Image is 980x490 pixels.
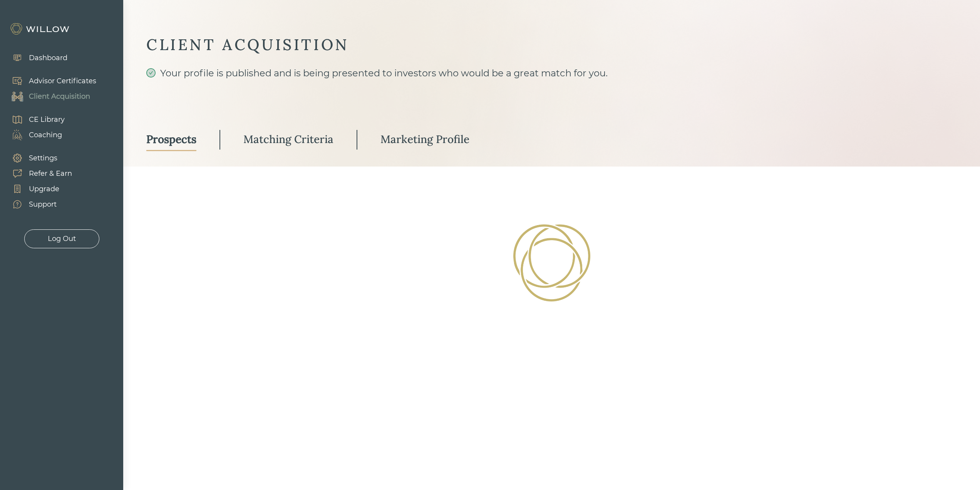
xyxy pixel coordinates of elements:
[29,184,59,194] div: Upgrade
[29,199,57,210] div: Support
[4,181,72,197] a: Upgrade
[29,91,90,102] div: Client Acquisition
[146,68,156,77] span: check-circle
[29,153,57,163] div: Settings
[4,73,96,89] a: Advisor Certificates
[4,166,72,181] a: Refer & Earn
[4,89,96,104] a: Client Acquisition
[146,132,196,146] div: Prospects
[146,66,957,108] div: Your profile is published and is being presented to investors who would be a great match for you.
[380,128,469,151] a: Marketing Profile
[243,128,333,151] a: Matching Criteria
[4,50,67,66] a: Dashboard
[29,53,67,63] div: Dashboard
[380,132,469,146] div: Marketing Profile
[513,224,590,301] img: Loading!
[146,128,196,151] a: Prospects
[29,168,72,179] div: Refer & Earn
[146,35,957,55] div: CLIENT ACQUISITION
[4,150,72,166] a: Settings
[10,23,71,35] img: Willow
[4,127,65,143] a: Coaching
[48,234,76,244] div: Log Out
[4,112,65,127] a: CE Library
[29,130,62,140] div: Coaching
[29,115,65,125] div: CE Library
[29,76,96,86] div: Advisor Certificates
[243,132,333,146] div: Matching Criteria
